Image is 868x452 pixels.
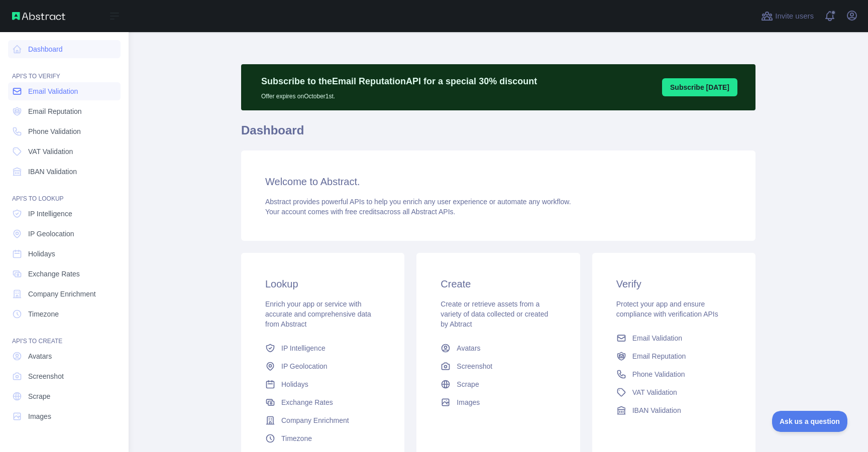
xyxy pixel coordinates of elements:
[28,229,74,239] span: IP Geolocation
[281,433,312,443] span: Timezone
[281,343,325,353] span: IP Intelligence
[8,225,121,243] a: IP Geolocation
[8,245,121,263] a: Holidays
[261,375,384,393] a: Holidays
[28,269,80,279] span: Exchange Rates
[437,375,560,393] a: Scrape
[265,175,731,189] h3: Welcome to Abstract.
[28,309,59,319] span: Timezone
[8,325,121,345] div: API'S TO CREATE
[441,277,556,291] h3: Create
[612,365,735,383] a: Phone Validation
[772,411,848,432] iframe: Toggle Customer Support
[28,391,50,401] span: Scrape
[281,361,328,371] span: IP Geolocation
[632,351,686,361] span: Email Reputation
[345,208,380,216] span: free credits
[261,88,537,100] p: Offer expires on October 1st.
[612,401,735,419] a: IBAN Validation
[261,74,537,88] p: Subscribe to the Email Reputation API for a special 30 % discount
[662,78,737,96] button: Subscribe [DATE]
[28,167,77,177] span: IBAN Validation
[8,163,121,181] a: IBAN Validation
[28,249,55,259] span: Holidays
[632,333,682,343] span: Email Validation
[8,367,121,385] a: Screenshot
[261,393,384,411] a: Exchange Rates
[28,351,52,361] span: Avatars
[457,379,479,389] span: Scrape
[261,339,384,357] a: IP Intelligence
[265,300,371,328] span: Enrich your app or service with accurate and comprehensive data from Abstract
[437,339,560,357] a: Avatars
[437,393,560,411] a: Images
[261,411,384,429] a: Company Enrichment
[281,379,308,389] span: Holidays
[759,8,816,24] button: Invite users
[28,146,73,157] span: VAT Validation
[775,11,814,22] span: Invite users
[8,142,121,161] a: VAT Validation
[265,277,380,291] h3: Lookup
[28,86,78,96] span: Email Validation
[632,387,677,397] span: VAT Validation
[28,106,82,116] span: Email Reputation
[8,40,121,58] a: Dashboard
[28,209,72,219] span: IP Intelligence
[8,347,121,365] a: Avatars
[612,383,735,401] a: VAT Validation
[8,60,121,80] div: API'S TO VERIFY
[8,122,121,140] a: Phone Validation
[457,361,492,371] span: Screenshot
[28,126,81,136] span: Phone Validation
[265,198,571,206] span: Abstract provides powerful APIs to help you enrich any user experience or automate any workflow.
[612,329,735,347] a: Email Validation
[8,305,121,323] a: Timezone
[8,387,121,405] a: Scrape
[612,347,735,365] a: Email Reputation
[281,415,349,425] span: Company Enrichment
[8,285,121,303] a: Company Enrichment
[265,208,455,216] span: Your account comes with across all Abstract APIs.
[457,343,480,353] span: Avatars
[281,397,333,407] span: Exchange Rates
[261,429,384,447] a: Timezone
[8,183,121,203] div: API'S TO LOOKUP
[8,102,121,120] a: Email Reputation
[241,122,755,146] h1: Dashboard
[28,411,51,421] span: Images
[441,300,548,328] span: Create or retrieve assets from a variety of data collected or created by Abtract
[632,405,681,415] span: IBAN Validation
[12,12,65,20] img: Abstract API
[28,289,96,299] span: Company Enrichment
[8,265,121,283] a: Exchange Rates
[437,357,560,375] a: Screenshot
[616,277,731,291] h3: Verify
[632,369,685,379] span: Phone Validation
[457,397,480,407] span: Images
[616,300,718,318] span: Protect your app and ensure compliance with verification APIs
[8,205,121,223] a: IP Intelligence
[261,357,384,375] a: IP Geolocation
[8,407,121,425] a: Images
[8,82,121,100] a: Email Validation
[28,371,64,381] span: Screenshot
